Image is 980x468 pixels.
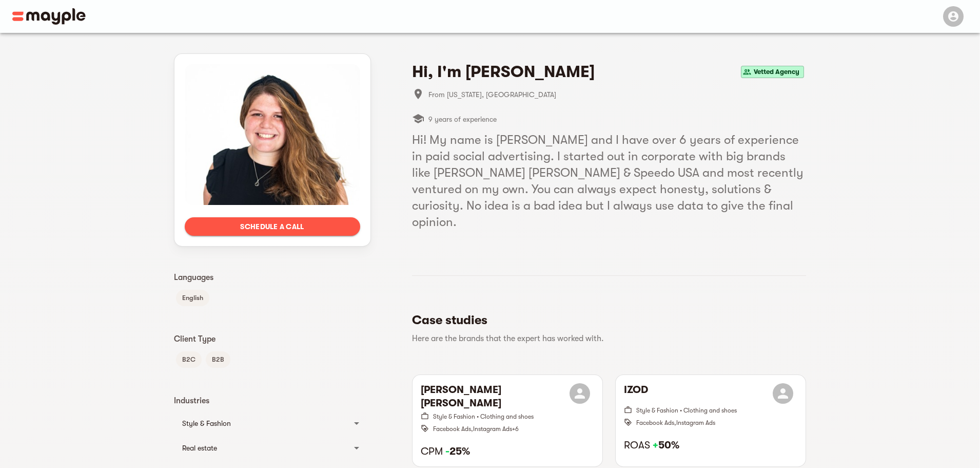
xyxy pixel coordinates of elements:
h6: CPM [421,445,594,458]
h4: Hi, I'm [PERSON_NAME] [412,62,595,82]
h5: Hi! My name is [PERSON_NAME] and I have over 6 years of experience in paid social advertising. I ... [412,132,806,230]
strong: 50% [653,439,679,451]
span: B2B [206,353,230,366]
h6: [PERSON_NAME] [PERSON_NAME] [421,383,570,410]
p: Here are the brands that the expert has worked with. [412,332,798,345]
span: + [653,439,658,451]
p: Client Type [174,333,371,345]
div: Style & Fashion [182,417,344,429]
span: 9 years of experience [428,113,497,125]
span: Facebook Ads , [636,419,676,426]
span: Style & Fashion • Clothing and shoes [433,413,534,420]
span: - [445,445,449,457]
button: Schedule a call [185,217,360,236]
span: Vetted Agency [750,66,803,78]
img: Main logo [12,8,86,25]
h6: ROAS [624,439,797,452]
p: Industries [174,395,371,407]
button: IZODStyle & Fashion • Clothing and shoesFacebook Ads,Instagram AdsROAS +50% [616,375,806,466]
h5: Case studies [412,312,798,328]
span: Schedule a call [193,220,352,233]
span: English [176,292,209,304]
h6: IZOD [624,383,648,404]
span: Facebook Ads , [433,425,473,433]
div: Real estate [182,442,344,454]
button: [PERSON_NAME] [PERSON_NAME]Style & Fashion • Clothing and shoesFacebook Ads,Instagram Ads+6CPM -25% [413,375,602,466]
div: Real estate [174,436,371,460]
span: Instagram Ads [676,419,715,426]
span: Style & Fashion • Clothing and shoes [636,407,737,414]
span: Menu [937,11,968,20]
span: Instagram Ads [473,425,512,433]
span: B2C [176,353,202,366]
span: + 6 [512,425,519,433]
div: Style & Fashion [174,411,371,436]
strong: 25% [445,445,470,457]
p: Languages [174,271,371,284]
span: From [US_STATE], [GEOGRAPHIC_DATA] [428,88,806,101]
